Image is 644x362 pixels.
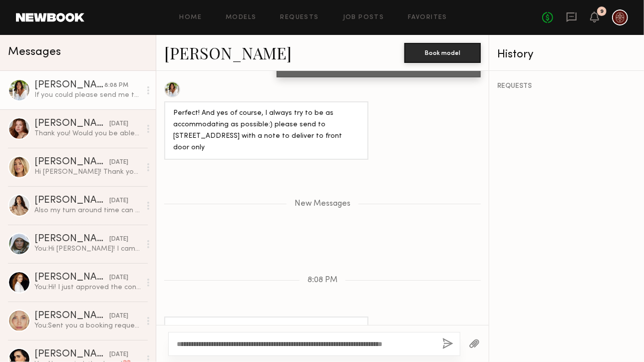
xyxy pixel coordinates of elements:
[408,14,447,21] a: Favorites
[109,235,128,244] div: [DATE]
[34,90,141,100] div: If you could please send me the tracking information when you ship that would be great! 💓
[34,129,141,138] div: Thank you! Would you be able to do $600 For both videos?
[497,49,637,60] div: History
[34,167,141,177] div: Hi [PERSON_NAME]! Thank you so much for reaching out. I’d absolutely love to work with you! My ra...
[281,14,319,21] a: Requests
[34,80,104,90] div: [PERSON_NAME]
[34,206,141,215] div: Also my turn around time can be 3 days after receiving product
[34,244,141,254] div: You: Hi [PERSON_NAME]! I came across your portfolio and would love to partner with you for our je...
[104,81,128,90] div: 8:08 PM
[173,323,359,346] div: If you could please send me the tracking information when you ship that would be great! 💓
[109,273,128,283] div: [DATE]
[404,48,481,56] a: Book model
[308,276,337,285] span: 8:08 PM
[34,350,109,360] div: [PERSON_NAME]
[226,14,256,21] a: Models
[34,283,141,292] div: You: Hi! I just approved the content, thank you!
[109,312,128,321] div: [DATE]
[180,14,202,21] a: Home
[34,157,109,167] div: [PERSON_NAME]
[497,83,637,90] div: REQUESTS
[164,42,292,63] a: [PERSON_NAME]
[109,158,128,167] div: [DATE]
[600,9,604,14] div: 9
[404,43,481,63] button: Book model
[295,200,350,208] span: New Messages
[8,46,61,58] span: Messages
[34,273,109,283] div: [PERSON_NAME]
[34,311,109,321] div: [PERSON_NAME]
[173,108,359,154] div: Perfect! And yes of course, I always try to be as accommodating as possible:) please send to [STR...
[109,119,128,129] div: [DATE]
[34,234,109,244] div: [PERSON_NAME]
[343,14,384,21] a: Job Posts
[34,119,109,129] div: [PERSON_NAME]
[34,196,109,206] div: [PERSON_NAME]
[109,196,128,206] div: [DATE]
[109,350,128,360] div: [DATE]
[34,321,141,331] div: You: Sent you a booking request, please accept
